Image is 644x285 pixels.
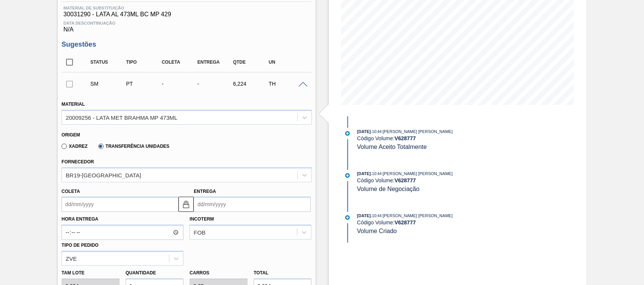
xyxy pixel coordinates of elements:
div: Sugestão Manual [88,81,128,87]
div: - [196,81,235,87]
div: Entrega [196,60,235,65]
label: Origem [62,132,80,138]
label: Carros [189,270,209,276]
span: Material de Substituição [63,6,309,10]
input: dd/mm/yyyy [62,197,178,212]
div: Código Volume: [357,177,537,183]
div: BR19-[GEOGRAPHIC_DATA] [66,172,141,178]
div: Status [88,60,128,65]
span: : [PERSON_NAME] [PERSON_NAME] [382,213,453,218]
strong: V 628777 [395,135,416,141]
label: Fornecedor [62,159,94,164]
img: atual [345,173,350,178]
label: Transferência Unidades [98,144,169,149]
span: - 10:44 [371,172,382,176]
div: UN [267,60,306,65]
label: Tam lote [62,268,120,279]
div: Pedido de Transferência [124,81,163,87]
label: Incoterm [189,216,214,222]
span: Volume de Negociação [357,186,420,192]
span: [DATE] [357,171,371,176]
label: Tipo de pedido [62,243,98,248]
label: Coleta [62,189,80,194]
div: ZVE [66,255,77,262]
label: Total [254,270,268,276]
button: locked [178,197,194,212]
div: Código Volume: [357,135,537,141]
label: Hora Entrega [62,214,183,225]
h3: Sugestões [62,41,311,49]
div: Código Volume: [357,219,537,225]
span: Data Descontinuação [63,21,309,25]
label: Material [62,102,85,107]
span: - 10:44 [371,214,382,218]
div: Qtde [231,60,270,65]
label: Xadrez [62,144,88,149]
div: 6,224 [231,81,270,87]
span: - 10:44 [371,130,382,134]
span: [DATE] [357,213,371,218]
span: Volume Criado [357,228,397,234]
span: : [PERSON_NAME] [PERSON_NAME] [382,171,453,176]
div: Coleta [160,60,199,65]
div: FOB [194,229,205,236]
span: Volume Aceito Totalmente [357,144,427,150]
span: [DATE] [357,129,371,134]
strong: V 628777 [395,219,416,225]
img: atual [345,131,350,136]
input: dd/mm/yyyy [194,197,311,212]
strong: V 628777 [395,177,416,183]
img: locked [182,200,191,209]
img: atual [345,215,350,220]
span: 30031290 - LATA AL 473ML BC MP 429 [63,11,309,18]
div: Tipo [124,60,163,65]
div: - [160,81,199,87]
label: Quantidade [126,270,156,276]
label: Entrega [194,189,216,194]
div: 20009256 - LATA MET BRAHMA MP 473ML [66,114,177,121]
div: TH [267,81,306,87]
div: N/A [62,18,311,33]
span: : [PERSON_NAME] [PERSON_NAME] [382,129,453,134]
